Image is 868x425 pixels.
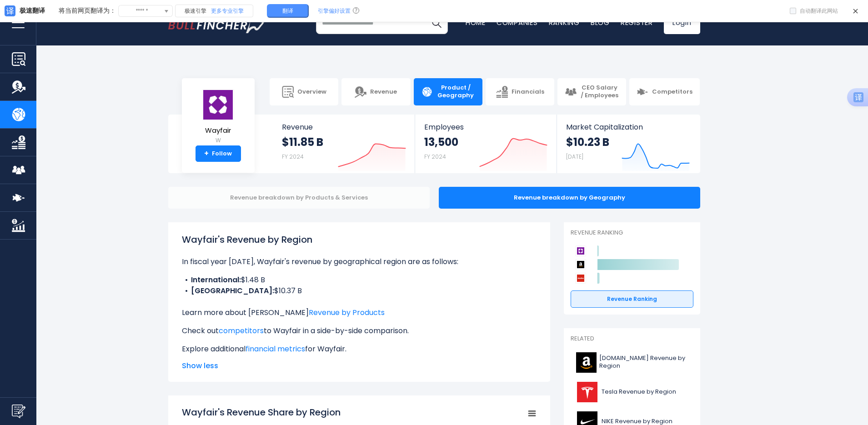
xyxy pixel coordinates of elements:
p: In fiscal year [DATE], Wayfair's revenue by geographical region are as follows: [182,256,537,267]
p: Check out to Wayfair in a side-by-side comparison. [182,325,537,336]
a: Home [466,18,486,27]
a: Companies [497,18,538,27]
img: TSLA logo [576,382,599,402]
a: Wayfair W [202,89,235,146]
a: Overview [270,78,338,105]
a: +Follow [196,145,241,162]
p: Explore additional for Wayfair. [182,344,537,355]
li: $1.48 B [182,275,537,285]
a: Market Capitalization $10.23 B [DATE] [557,115,699,173]
small: [DATE] [566,153,583,160]
span: Revenue [370,88,397,96]
a: Revenue Ranking [571,290,693,308]
a: CEO Salary / Employees [557,78,626,105]
span: [DOMAIN_NAME] Revenue by Region [599,355,688,370]
a: Revenue $11.85 B FY 2024 [273,115,415,173]
span: CEO Salary / Employees [580,84,619,100]
a: Revenue by Products [309,307,385,318]
tspan: Wayfair's Revenue Share by Region [182,406,341,419]
small: FY 2024 [424,153,446,160]
li: $10.37 B [182,285,537,296]
small: FY 2024 [282,153,304,160]
a: financial metrics [246,344,305,354]
p: Revenue Ranking [571,229,693,237]
span: Financials [512,88,544,96]
a: Blog [591,18,610,27]
a: Go to homepage [168,12,266,33]
strong: $10.23 B [566,135,609,149]
a: competitors [219,325,264,336]
strong: $11.85 B [282,135,323,149]
b: International: [191,275,241,285]
a: Product / Geography [414,78,482,105]
button: Search [425,11,448,34]
div: Revenue breakdown by Products & Services [168,187,430,209]
img: bullfincher logo [168,12,266,33]
h1: Wayfair's Revenue by Region [182,233,537,246]
a: Competitors [629,78,700,105]
span: Employees [424,123,547,131]
b: [GEOGRAPHIC_DATA]: [191,285,274,296]
span: Market Capitalization [566,123,690,131]
p: Learn more about [PERSON_NAME] [182,307,537,318]
small: W [202,136,234,145]
span: Revenue [282,123,406,131]
img: AutoZone competitors logo [575,273,586,284]
img: Amazon.com competitors logo [575,259,586,270]
a: Login [664,11,700,34]
a: Ranking [549,18,580,27]
a: [DOMAIN_NAME] Revenue by Region [571,350,693,375]
span: Overview [297,88,326,96]
span: Show less [182,360,537,371]
strong: 13,500 [424,135,458,149]
a: Financials [486,78,554,105]
span: Wayfair [202,127,234,135]
strong: + [204,150,209,158]
a: Employees 13,500 FY 2024 [415,115,557,173]
img: Wayfair competitors logo [575,245,586,256]
a: Tesla Revenue by Region [571,380,693,405]
p: Related [571,335,693,343]
span: Product / Geography [437,84,475,100]
span: Tesla Revenue by Region [602,388,676,396]
div: Revenue breakdown by Geography [439,187,700,209]
a: Register [621,18,653,27]
span: Competitors [652,88,692,96]
img: AMZN logo [576,352,597,373]
a: Revenue [341,78,410,105]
